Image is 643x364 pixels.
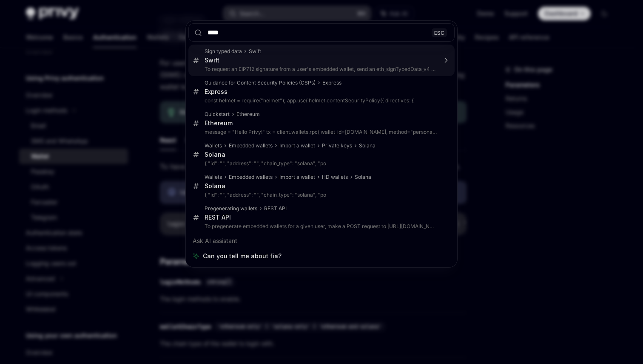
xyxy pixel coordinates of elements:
[205,214,231,221] div: REST API
[222,192,326,198] privy-wallet-id: ", "address": "
[256,192,326,198] your-wallet-address: ", "chain_type": "solana", "po
[432,28,447,37] div: ESC
[279,142,315,149] div: Import a wallet
[205,142,222,149] div: Wallets
[205,205,257,212] div: Pregenerating wallets
[205,48,242,55] div: Sign typed data
[205,97,437,104] p: const helmet = require("helmet"); app.use( helmet.contentSecurityPolicy({ directives: {
[205,79,316,86] div: Guidance for Content Security Policies (CSPs)
[188,233,455,248] div: Ask AI assistant
[355,174,371,181] div: Solana
[264,205,287,212] div: REST API
[229,142,273,149] div: Embedded wallets
[205,111,230,118] div: Quickstart
[322,79,341,86] div: Express
[205,160,437,167] p: { "id": "
[205,192,437,198] p: { "id": "
[205,66,437,73] p: To request an EIP712 signature from a user's embedded wallet, send an eth_signTypedData_v4 JSON-
[256,160,326,166] your-wallet-address: ", "chain_type": "solana", "po
[205,129,437,135] p: message = "Hello Privy!" tx = client.wallets.rpc( wallet_id=[DOMAIN_NAME], method="personal_sign
[222,160,326,166] privy-wallet-id: ", "address": "
[205,182,225,190] div: Solana
[205,88,228,96] div: Express
[203,252,282,260] span: Can you tell me about fia?
[205,56,219,64] div: Swift
[205,151,225,158] div: Solana
[322,142,352,149] div: Private keys
[236,111,260,118] div: Ethereum
[205,119,233,127] div: Ethereum
[322,174,348,181] div: HD wallets
[205,174,222,181] div: Wallets
[249,48,261,55] div: Swift
[205,223,437,230] p: To pregenerate embedded wallets for a given user, make a POST request to [URL][DOMAIN_NAME]
[359,142,376,149] div: Solana
[229,174,273,181] div: Embedded wallets
[279,174,315,181] div: Import a wallet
